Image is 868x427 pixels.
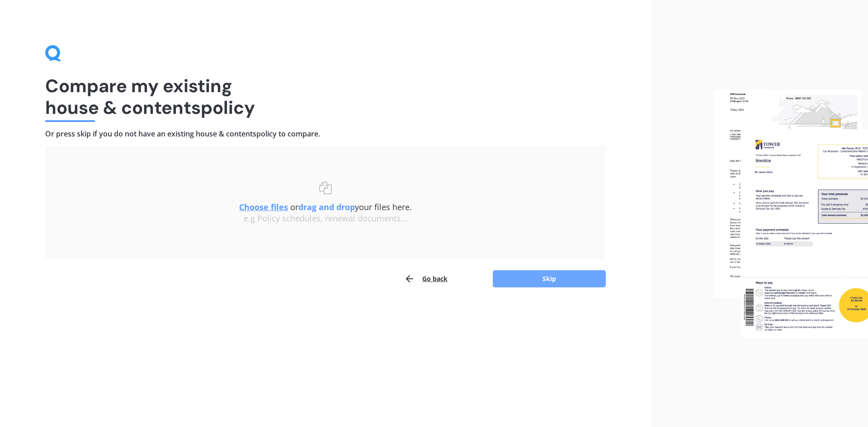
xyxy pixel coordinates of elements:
b: drag and drop [298,202,355,212]
h1: Compare my existing house & contents policy [45,75,606,118]
span: or your files here. [239,202,412,212]
button: Skip [493,270,606,287]
button: Go back [404,270,448,288]
img: files.webp [714,89,868,338]
u: Choose files [239,202,288,212]
h4: Or press skip if you do not have an existing house & contents policy to compare. [45,129,606,139]
div: e.g Policy schedules, renewal documents... [63,214,588,224]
